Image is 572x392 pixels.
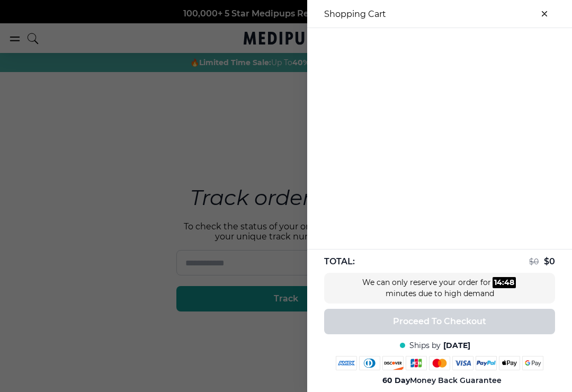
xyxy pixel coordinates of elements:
[382,356,404,370] img: discover
[382,376,410,385] strong: 60 Day
[336,356,357,370] img: amex
[476,356,497,370] img: paypal
[499,356,520,370] img: apple
[382,376,502,386] span: Money Back Guarantee
[406,356,427,370] img: jcb
[522,356,543,370] img: google
[409,341,441,351] span: Ships by
[324,256,355,268] span: TOTAL:
[534,3,555,24] button: close-cart
[529,257,539,266] span: $ 0
[452,356,473,370] img: visa
[429,356,450,370] img: mastercard
[360,277,519,299] div: We can only reserve your order for minutes due to high demand
[443,341,470,351] span: [DATE]
[493,277,516,288] div: :
[324,9,386,19] h3: Shopping Cart
[504,277,514,288] div: 48
[494,277,502,288] div: 14
[544,256,555,266] span: $ 0
[359,356,380,370] img: diners-club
